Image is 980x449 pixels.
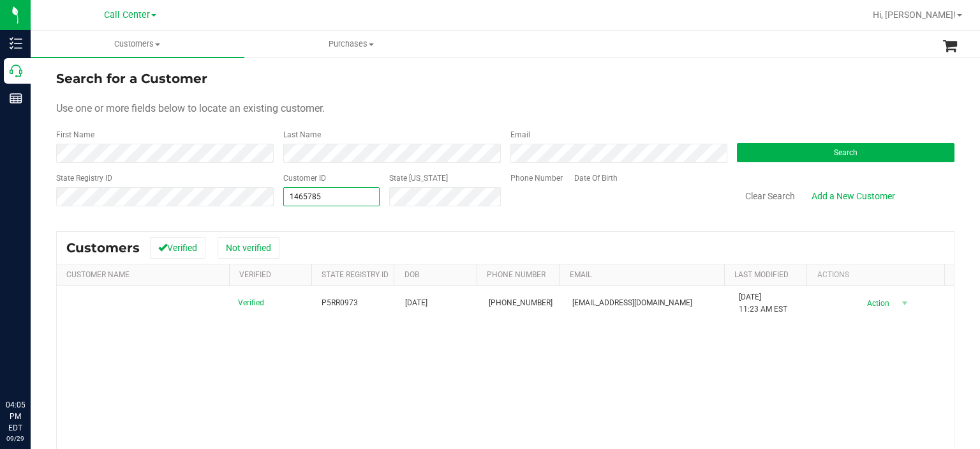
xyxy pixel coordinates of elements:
label: First Name [56,129,94,141]
span: Search [834,148,857,157]
span: Use one or more fields below to locate an existing customer. [56,102,325,114]
iframe: Resource center [13,347,51,385]
button: Clear Search [737,185,803,207]
span: [PHONE_NUMBER] [489,297,553,309]
span: [EMAIL_ADDRESS][DOMAIN_NAME] [572,297,692,309]
label: Customer ID [283,172,326,184]
label: State Registry ID [56,172,112,184]
span: Action [856,294,897,312]
span: Call Center [104,10,150,20]
button: Search [737,143,954,162]
button: Verified [150,237,205,259]
span: select [897,294,913,312]
iframe: Resource center unread badge [38,345,53,360]
p: 04:05 PM EDT [6,399,25,434]
span: Customers [31,38,244,50]
span: Search for a Customer [56,71,207,86]
a: Customers [31,31,244,57]
a: Add a New Customer [803,185,903,207]
inline-svg: Inventory [10,37,22,50]
label: Last Name [283,129,321,141]
a: Customer Name [66,270,130,279]
a: Phone Number [487,270,546,279]
label: Email [510,129,530,141]
span: Hi, [PERSON_NAME]! [873,10,956,20]
p: 09/29 [6,434,25,443]
button: Not verified [218,237,279,259]
inline-svg: Call Center [10,65,22,77]
span: Purchases [245,38,457,50]
inline-svg: Reports [10,92,22,105]
a: State Registry Id [322,270,389,279]
label: State [US_STATE] [389,172,448,184]
span: [DATE] 11:23 AM EST [739,291,787,316]
span: Verified [238,297,264,309]
span: P5RR0973 [322,297,358,309]
label: Date Of Birth [574,172,618,184]
span: [DATE] [405,297,427,309]
label: Phone Number [510,172,563,184]
a: Verified [239,270,271,279]
a: Purchases [244,31,458,57]
a: Email [570,270,591,279]
a: Last Modified [734,270,789,279]
span: Customers [66,240,140,255]
a: DOB [405,270,419,279]
div: Actions [817,270,940,279]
